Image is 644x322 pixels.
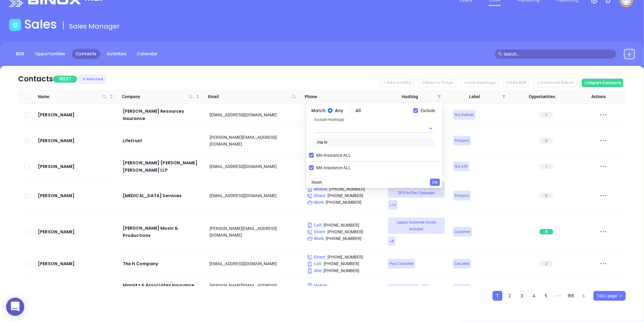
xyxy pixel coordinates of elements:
span: Customer [455,228,471,235]
li: Next Page [579,291,589,301]
li: 166 [565,291,576,301]
a: [PERSON_NAME] Music & Productions [123,224,201,239]
li: 2 [505,291,515,301]
span: Work : [307,200,325,205]
button: right [579,291,589,301]
span: Cell : [307,261,323,266]
li: 4 [529,291,539,301]
a: Opportunities [31,49,69,59]
span: Legacy Customer Onsite Included [390,219,443,232]
a: [PERSON_NAME] [38,163,114,170]
a: BDR [12,49,28,59]
span: right [582,294,585,298]
div: [EMAIL_ADDRESS][DOMAIN_NAME] [210,260,298,267]
span: MA Insurance ALL [314,164,353,171]
div: 0 Selected [79,74,106,84]
span: 0 [539,193,553,198]
p: [PHONE_NUMBER] [307,267,380,274]
a: [PERSON_NAME] [38,192,114,199]
span: Not Defined [455,111,474,118]
span: MA Insurance ALL [314,152,353,159]
button: OK [430,179,440,186]
span: Cell : [307,223,323,228]
a: [PERSON_NAME] Resources Insurance [123,108,201,122]
p: [PHONE_NUMBER] [307,199,380,206]
span: Mobile : [307,283,328,288]
a: Calendar [133,49,161,59]
a: 166 [566,291,576,300]
a: [PERSON_NAME] [38,260,114,267]
span: Name [38,93,109,100]
span: Direct : [307,229,327,234]
span: 0 [539,286,553,292]
span: Prospect [455,286,469,292]
div: Contacts [18,74,53,84]
span: filter [502,95,506,98]
p: [PHONE_NUMBER] [307,254,380,260]
a: Lifetrust [123,137,201,144]
span: Prospect [455,137,469,144]
th: Actions [572,90,621,104]
span: Prospect [455,192,469,199]
button: Import Contacts [582,79,623,87]
button: Open [427,124,435,133]
p: [PHONE_NUMBER] [307,186,380,192]
p: [PHONE_NUMBER] [307,235,380,242]
th: Phone [299,90,379,104]
span: Not a fit [455,163,468,170]
span: 100 / page [597,291,622,300]
span: Direct : [307,255,327,259]
li: 1 [493,291,502,301]
th: Opportunities [508,90,573,104]
button: Reset [309,179,324,186]
span: 2 [539,261,553,266]
a: Contacts [72,49,100,59]
a: [MEDICAL_DATA] Services [123,192,201,199]
th: Name [35,90,116,104]
div: [PERSON_NAME][EMAIL_ADDRESS][DOMAIN_NAME] [210,225,298,238]
li: 5 [541,291,551,301]
input: Search [314,138,435,147]
span: Email [208,93,289,100]
span: 0 [539,138,553,143]
span: 1 [539,112,553,118]
div: The H Company [123,260,201,267]
input: Search… [504,51,613,57]
span: 16537 [53,76,77,83]
span: Mobile : [307,187,328,191]
p: Exclude Hashtags [314,116,434,123]
span: + 14 [390,202,396,208]
span: Hashtag [385,93,435,100]
div: [EMAIL_ADDRESS][DOMAIN_NAME] [210,111,298,118]
a: [PERSON_NAME] [38,285,114,293]
button: left [481,291,490,301]
span: Canceled [455,260,470,267]
li: Next 5 Pages [553,291,563,301]
div: [PERSON_NAME] [38,137,114,144]
span: + 8 [390,238,394,245]
span: Any [333,107,346,114]
h1: Sales [24,17,57,32]
span: + 4 [423,286,428,292]
a: Activities [103,49,130,59]
div: [PERSON_NAME][EMAIL_ADDRESS][DOMAIN_NAME] [210,134,298,147]
p: [PHONE_NUMBER] [307,192,380,199]
a: 4 [529,291,538,300]
span: filter [501,92,507,101]
div: [PERSON_NAME] [PERSON_NAME] [PERSON_NAME] LLP [123,159,201,174]
a: [PERSON_NAME] [38,228,114,235]
a: [PERSON_NAME] [38,111,114,118]
p: [PHONE_NUMBER] [307,228,380,235]
span: 2024 Q4 [GEOGRAPHIC_DATA] DFS Ins Dec Campaign [390,183,443,196]
span: Company [122,93,194,100]
div: [EMAIL_ADDRESS][DOMAIN_NAME] [210,163,298,170]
